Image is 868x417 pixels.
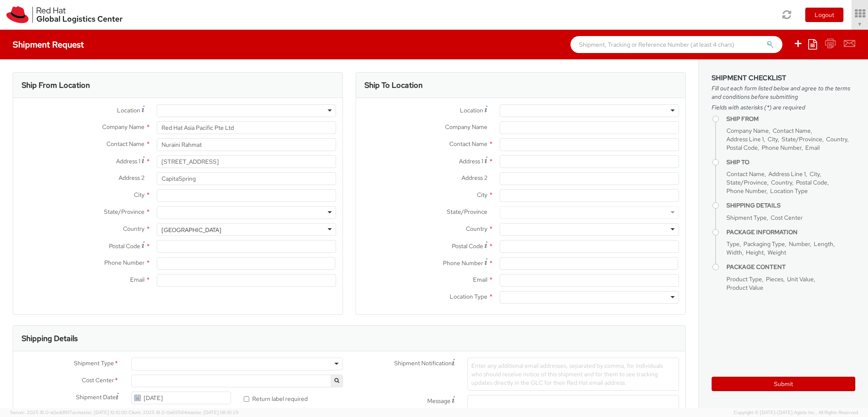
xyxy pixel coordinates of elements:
[244,393,309,403] label: Return label required
[770,187,808,195] span: Location Type
[768,249,786,256] span: Weight
[445,123,487,131] span: Company Name
[364,81,423,90] h3: Ship To Location
[443,259,483,267] span: Phone Number
[726,170,765,178] span: Contact Name
[712,103,855,112] span: Fields with asterisks (*) are required
[726,284,763,291] span: Product Value
[104,208,145,215] span: State/Province
[22,81,90,90] h3: Ship From Location
[117,106,140,114] span: Location
[726,214,767,221] span: Shipment Type
[726,249,742,256] span: Width
[82,376,114,386] span: Cost Center
[771,214,803,221] span: Cost Center
[119,174,145,182] span: Address 2
[712,74,855,82] h3: Shipment Checklist
[394,359,452,368] span: Shipment Notification
[726,116,855,122] h4: Ship From
[814,240,833,248] span: Length
[130,276,145,283] span: Email
[712,377,855,391] button: Submit
[473,276,487,283] span: Email
[768,170,806,178] span: Address Line 1
[187,409,239,415] span: master, [DATE] 08:10:29
[471,362,663,386] span: Enter any additional email addresses, separated by comma, for individuals who should receive noti...
[123,225,145,232] span: Country
[102,123,145,131] span: Company Name
[76,393,116,402] span: Shipment Date
[805,144,820,151] span: Email
[460,106,483,114] span: Location
[6,6,122,23] img: rh-logistics-00dfa346123c4ec078e1.svg
[161,226,221,234] div: [GEOGRAPHIC_DATA]
[826,135,847,143] span: Country
[768,135,778,143] span: City
[726,229,855,235] h4: Package Information
[726,135,764,143] span: Address Line 1
[462,174,487,182] span: Address 2
[22,334,78,343] h3: Shipping Details
[74,359,114,369] span: Shipment Type
[134,191,145,199] span: City
[726,202,855,209] h4: Shipping Details
[450,293,487,300] span: Location Type
[447,208,487,215] span: State/Province
[796,179,827,186] span: Postal Code
[106,140,145,148] span: Contact Name
[773,127,811,134] span: Contact Name
[746,249,764,256] span: Height
[771,179,792,186] span: Country
[449,140,487,148] span: Contact Name
[427,397,451,405] span: Message
[857,21,862,28] span: ▼
[726,127,769,134] span: Company Name
[452,242,483,250] span: Postal Code
[77,409,127,415] span: master, [DATE] 10:10:00
[810,170,820,178] span: City
[726,159,855,165] h4: Ship To
[128,409,239,415] span: Client: 2025.18.0-0e69584
[789,240,810,248] span: Number
[726,275,762,283] span: Product Type
[726,264,855,270] h4: Package Content
[782,135,822,143] span: State/Province
[109,242,140,250] span: Postal Code
[726,179,767,186] span: State/Province
[743,240,785,248] span: Packaging Type
[104,259,145,266] span: Phone Number
[726,240,740,248] span: Type
[787,275,814,283] span: Unit Value
[570,36,782,53] input: Shipment, Tracking or Reference Number (at least 4 chars)
[244,396,249,402] input: Return label required
[116,157,140,165] span: Address 1
[726,144,758,151] span: Postal Code
[477,191,487,199] span: City
[766,275,783,283] span: Pieces
[10,409,127,415] span: Server: 2025.18.0-a0edd1917ac
[459,157,483,165] span: Address 1
[734,409,858,416] span: Copyright © [DATE]-[DATE] Agistix Inc., All Rights Reserved
[466,225,487,232] span: Country
[726,187,766,195] span: Phone Number
[805,8,843,22] button: Logout
[13,40,84,49] h4: Shipment Request
[712,84,855,101] span: Fill out each form listed below and agree to the terms and conditions before submitting
[762,144,801,151] span: Phone Number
